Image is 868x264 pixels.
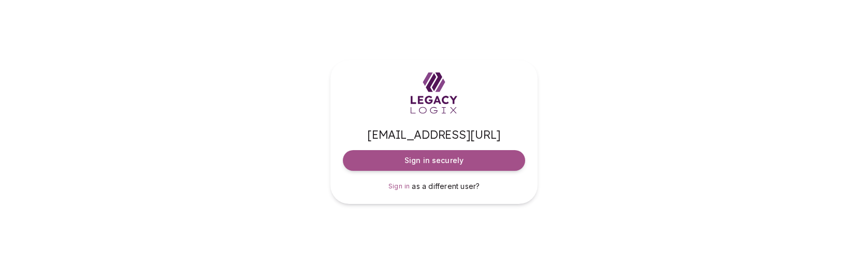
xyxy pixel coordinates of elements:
[412,182,480,190] span: as a different user?
[343,127,525,142] span: [EMAIL_ADDRESS][URL]
[404,155,464,166] span: Sign in securely
[343,150,525,171] button: Sign in securely
[388,181,410,192] a: Sign in
[388,182,410,190] span: Sign in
